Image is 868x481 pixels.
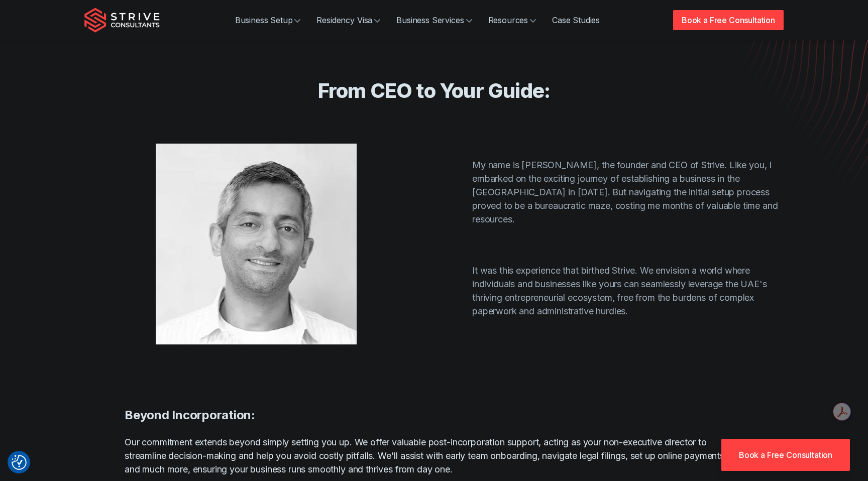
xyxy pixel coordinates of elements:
[113,78,755,103] h2: From CEO to Your Guide:
[12,455,27,470] img: Revisit consent button
[673,10,784,30] a: Book a Free Consultation
[388,10,480,30] a: Business Services
[12,455,27,470] button: Consent Preferences
[308,10,388,30] a: Residency Visa
[125,435,743,476] p: Our commitment extends beyond simply setting you up. We offer valuable post-incorporation support...
[472,158,784,226] p: My name is [PERSON_NAME], the founder and CEO of Strive. Like you, I embarked on the exciting jou...
[156,144,357,344] img: Pali Banwait
[480,10,545,30] a: Resources
[84,8,160,33] img: Strive Consultants
[544,10,608,30] a: Case Studies
[227,10,309,30] a: Business Setup
[721,439,850,471] a: Book a Free Consultation
[472,264,784,318] p: It was this experience that birthed Strive. We envision a world where individuals and businesses ...
[125,407,743,423] h4: Beyond Incorporation:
